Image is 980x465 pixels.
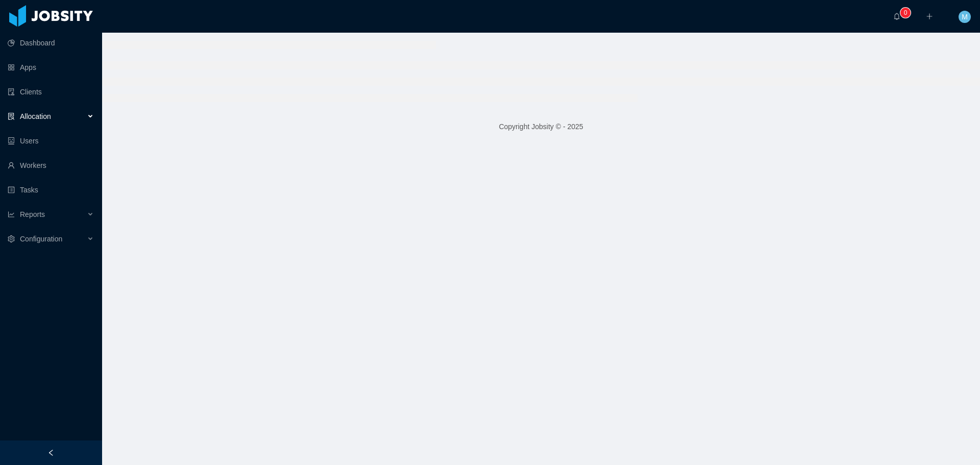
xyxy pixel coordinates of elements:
a: icon: auditClients [8,82,94,102]
a: icon: pie-chartDashboard [8,33,94,53]
a: icon: profileTasks [8,180,94,200]
a: icon: userWorkers [8,155,94,176]
i: icon: bell [893,13,900,20]
i: icon: solution [8,113,15,120]
i: icon: setting [8,235,15,242]
a: icon: appstoreApps [8,57,94,78]
span: M [962,11,968,23]
span: Allocation [20,112,51,120]
sup: 0 [900,8,911,18]
i: icon: line-chart [8,211,15,218]
footer: Copyright Jobsity © - 2025 [102,109,980,144]
a: icon: robotUsers [8,131,94,151]
i: icon: plus [926,13,933,20]
span: Reports [20,210,45,218]
span: Configuration [20,235,62,243]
